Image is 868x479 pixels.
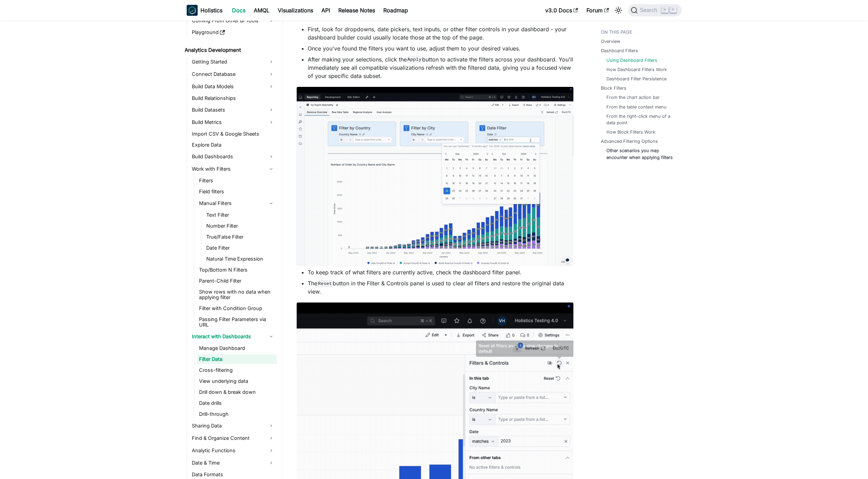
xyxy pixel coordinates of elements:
[541,5,582,16] a: v3.0 Docs
[317,5,334,16] a: API
[183,45,277,55] a: Analytics Development
[606,66,667,73] a: How Dashboard Filters Work
[190,457,277,468] a: Date & Time
[190,331,277,342] a: Interact with Dashboards
[204,210,277,220] a: Text Filter
[204,243,277,253] a: Date Filter
[190,69,277,80] a: Connect Database
[308,268,573,276] li: To keep track of what filters are currently active, check the dashboard filter panel.
[204,232,277,242] a: True/False Filter
[204,221,277,231] a: Number Filter
[187,5,222,16] a: HolisticsHolistics
[197,315,277,330] a: Passing Filter Parameters via URL
[606,129,655,135] a: How Block Filters Work
[407,56,422,63] code: Apply
[197,354,277,364] a: Filter Data
[582,5,613,16] a: Forum
[197,343,277,353] a: Manage Dashboard
[308,25,573,42] li: First, look for dropdowns, date pickers, text inputs, or other filter controls in your dashboard ...
[606,76,667,82] a: Dashboard Filter Persistence
[197,287,277,302] a: Show rows with no data when applying filter
[197,187,277,196] a: Field filters
[628,4,681,16] button: Search (Command+K)
[606,104,667,110] a: From the table context menu
[601,85,626,91] a: Block Filters
[197,304,277,313] a: Filter with Condition Group
[197,398,277,408] a: Date drills
[180,21,283,479] nav: Docs sidebar
[661,7,668,13] kbd: ⌘
[197,409,277,419] a: Drill-through
[190,81,277,92] a: Build Data Models
[606,113,675,126] a: From the right-click menu of a data point
[606,94,660,101] a: From the chart action bar
[601,138,658,145] a: Advanced Filtering Options
[197,176,277,185] a: Filters
[197,365,277,375] a: Cross-filtering
[379,5,412,16] a: Roadmap
[228,5,250,16] a: Docs
[308,55,573,80] li: After making your selections, click the button to activate the filters across your dashboard. You...
[334,5,379,16] a: Release Notes
[187,5,198,16] img: Holistics
[190,56,277,67] a: Getting Started
[190,117,277,128] a: Build Metrics
[190,163,277,174] a: Work with Filters
[601,38,620,45] a: Overview
[204,254,277,264] a: Natural Time Expression
[250,5,274,16] a: AMQL
[190,433,277,444] a: Find & Organize Content
[190,129,277,139] a: Import CSV & Google Sheets
[190,27,277,37] a: Playground
[197,387,277,397] a: Drill down & break down
[613,5,624,16] button: Switch between dark and light mode (currently light mode)
[197,376,277,386] a: View underlying data
[601,47,638,54] a: Dashboard Filters
[606,147,675,160] a: Other scenarios you may encounter when applying filters
[190,93,277,103] a: Build Relationships
[606,57,657,64] a: Using Dashboard Filters
[670,7,677,13] kbd: K
[197,276,277,286] a: Parent-Child Filter
[197,198,277,209] a: Manual Filters
[197,265,277,275] a: Top/Bottom N Filters
[317,280,333,287] code: Reset
[190,140,277,150] a: Explore Data
[200,6,222,14] b: Holistics
[190,15,277,26] a: Coming From Other BI Tools
[606,148,673,160] strong: Other scenarios you may encounter when applying filters
[190,420,277,431] a: Sharing Data
[190,445,277,456] a: Analytic Functions
[638,7,661,13] span: Search
[190,104,277,115] a: Build Datasets
[274,5,317,16] a: Visualizations
[190,151,277,162] a: Build Dashboards
[308,279,573,296] li: The button in the Filter & Controls panel is used to clear all filters and restore the original d...
[308,44,573,53] li: Once you've found the filters you want to use, adjust them to your desired values.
